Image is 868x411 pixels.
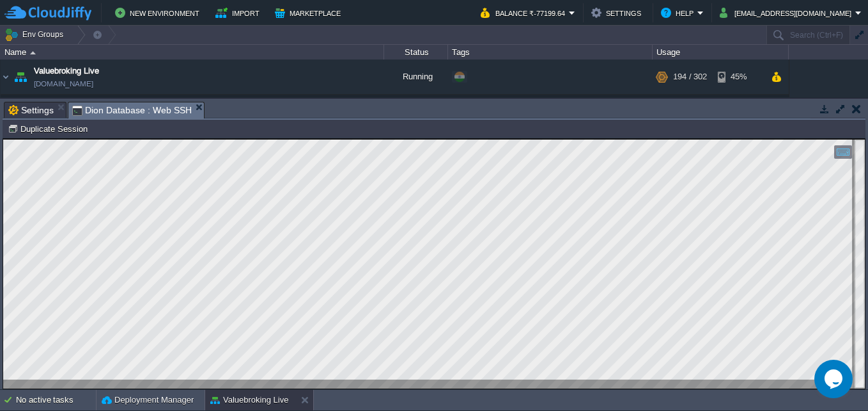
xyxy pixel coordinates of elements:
[30,51,36,54] img: AMDAwAAAACH5BAEAAAAALAAAAAABAAEAAAICRAEAOw==
[9,95,17,120] img: AMDAwAAAACH5BAEAAAAALAAAAAABAAEAAAICRAEAOw==
[814,360,855,398] iframe: chat widget
[34,65,99,77] a: Valuebroking Live
[1,60,11,94] img: AMDAwAAAACH5BAEAAAAALAAAAAABAAEAAAICRAEAOw==
[8,102,54,118] span: Settings
[115,5,203,20] button: New Environment
[718,95,759,120] div: 3%
[8,123,91,134] button: Duplicate Session
[653,45,788,60] div: Usage
[210,394,288,407] button: Valuebroking Live
[720,5,855,20] button: [EMAIL_ADDRESS][DOMAIN_NAME]
[449,45,652,60] div: Tags
[102,394,194,407] button: Deployment Manager
[481,5,569,20] button: Balance ₹-77199.64
[34,77,93,90] a: [DOMAIN_NAME]
[17,95,35,120] img: AMDAwAAAACH5BAEAAAAALAAAAAABAAEAAAICRAEAOw==
[385,45,447,60] div: Status
[4,26,68,44] button: Env Groups
[661,5,697,20] button: Help
[16,390,96,410] div: No active tasks
[673,95,694,120] div: 1 / 16
[4,5,91,21] img: CloudJiffy
[12,60,29,94] img: AMDAwAAAACH5BAEAAAAALAAAAAABAAEAAAICRAEAOw==
[72,102,192,118] span: Dion Database : Web SSH
[215,5,263,20] button: Import
[1,45,384,60] div: Name
[275,5,345,20] button: Marketplace
[384,60,448,94] div: Running
[673,60,707,94] div: 194 / 302
[38,97,95,108] span: Load Balancer
[591,5,645,20] button: Settings
[718,60,759,94] div: 45%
